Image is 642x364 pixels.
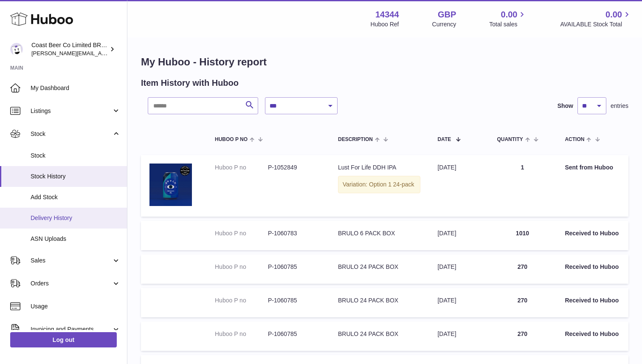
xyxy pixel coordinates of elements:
span: Stock [31,152,121,160]
td: BRULO 24 PACK BOX [329,254,429,284]
div: Variation: Option 1 24-pack [338,176,420,193]
a: Log out [10,332,117,347]
span: Action [565,137,584,142]
h1: My Huboo - History report [141,55,628,69]
strong: Received to Huboo [565,297,619,304]
dd: P-1052849 [268,164,321,172]
td: 1010 [488,221,556,250]
h2: Item History with Huboo [141,77,239,89]
strong: 14344 [375,9,399,20]
span: Add Stock [31,193,121,201]
dt: Huboo P no [215,164,268,172]
td: 1 [488,155,556,217]
strong: Received to Huboo [565,230,619,237]
td: BRULO 6 PACK BOX [329,221,429,250]
span: Total sales [489,20,527,28]
span: Orders [31,279,112,288]
span: entries [611,102,628,110]
strong: Sent from Huboo [565,164,613,171]
span: Huboo P no [215,137,248,142]
span: Stock [31,130,112,138]
td: [DATE] [429,254,488,284]
span: 0.00 [605,9,622,20]
span: Usage [31,302,121,310]
a: 0.00 AVAILABLE Stock Total [560,9,632,28]
label: Show [558,102,573,110]
img: Brulo_LustForLife_blueTelegraph25_2.jpg [149,164,192,206]
span: Stock History [31,172,121,181]
dt: Huboo P no [215,263,268,271]
strong: Received to Huboo [565,330,619,337]
dd: P-1060785 [268,263,321,271]
strong: GBP [438,9,456,20]
td: BRULO 24 PACK BOX [329,288,429,317]
span: AVAILABLE Stock Total [560,20,632,28]
span: Invoicing and Payments [31,325,112,333]
span: Description [338,137,373,142]
span: Delivery History [31,214,121,222]
td: [DATE] [429,322,488,351]
span: ASN Uploads [31,235,121,243]
dt: Huboo P no [215,296,268,305]
td: Lust For Life DDH IPA [329,155,429,217]
strong: Received to Huboo [565,263,619,270]
a: 0.00 Total sales [489,9,527,28]
span: Quantity [497,137,523,142]
img: james@brulobeer.com [10,43,23,56]
span: Sales [31,257,112,265]
dd: P-1060785 [268,296,321,305]
div: Huboo Ref [371,20,399,28]
dt: Huboo P no [215,229,268,237]
div: Coast Beer Co Limited BRULO [31,41,108,57]
span: My Dashboard [31,84,121,92]
td: 270 [488,322,556,351]
div: Currency [432,20,456,28]
td: BRULO 24 PACK BOX [329,322,429,351]
span: [PERSON_NAME][EMAIL_ADDRESS][DOMAIN_NAME] [31,50,170,56]
dd: P-1060783 [268,229,321,237]
dt: Huboo P no [215,330,268,338]
span: Listings [31,107,112,115]
td: 270 [488,254,556,284]
td: [DATE] [429,288,488,317]
span: 0.00 [501,9,518,20]
dd: P-1060785 [268,330,321,338]
td: [DATE] [429,221,488,250]
td: 270 [488,288,556,317]
td: [DATE] [429,155,488,217]
span: Date [437,137,451,142]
